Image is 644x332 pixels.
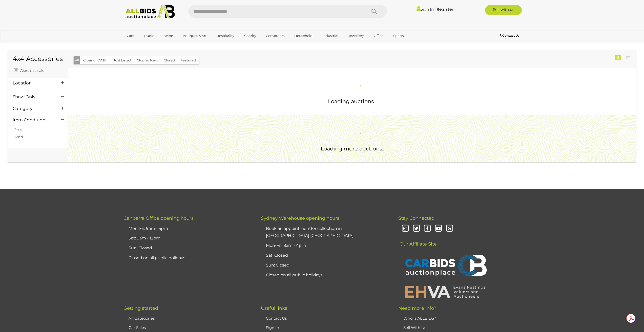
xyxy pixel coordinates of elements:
[398,305,436,311] span: Need more info?
[485,5,522,15] a: Sell with us
[134,56,161,64] button: Closing Next
[265,260,386,270] li: Sun: Closed
[13,81,53,85] h4: Location
[417,7,434,12] a: Sign In
[127,224,248,234] li: Mon-Fri: 9am - 5pm
[500,33,521,38] a: Contact Us
[123,305,158,311] span: Getting started
[266,316,287,321] a: Contact Us
[15,135,23,139] a: Used
[123,32,137,40] a: Cars
[13,118,53,122] h4: Item Condition
[178,56,199,64] button: Featured
[263,32,288,40] a: Computers
[161,56,178,64] button: Closed
[402,285,488,298] img: EHVA | Evans Hastings Valuers and Auctioneers
[80,56,111,64] button: Closing [DATE]
[19,68,44,73] span: Alert this sale
[445,224,454,233] i: Google
[213,32,238,40] a: Hospitality
[123,40,166,48] a: [GEOGRAPHIC_DATA]
[140,32,158,40] a: Trucks
[321,145,384,152] span: Loading more auctions..
[265,251,386,260] li: Sat: Closed
[266,226,354,238] a: Book an appointmentfor collection in [GEOGRAPHIC_DATA] [GEOGRAPHIC_DATA]
[13,106,53,111] h4: Category
[123,215,194,221] span: Canberra Office opening hours
[110,56,134,64] button: Just Listed
[265,270,386,280] li: Closed on all public holidays.
[403,325,426,330] a: Sell With Us
[370,32,387,40] a: Office
[13,95,53,99] h4: Show Only
[398,215,434,221] span: Stay Connected
[261,305,287,311] span: Useful links
[127,253,248,263] li: Closed on all public holidays.
[434,6,436,12] span: |
[13,55,63,62] h1: 4x4 Accessories
[615,55,621,60] div: 0
[161,32,176,40] a: Wine
[127,243,248,253] li: Sun: Closed
[500,34,519,37] b: Contact Us
[434,224,443,233] i: Youtube
[265,241,386,251] li: Mon-Fri: 8am - 4pm
[129,316,155,321] a: All Categories
[15,127,22,131] a: New
[319,32,342,40] a: Industrial
[261,215,339,221] span: Sydney Warehouse opening hours
[123,5,178,19] img: Allbids.com.au
[345,32,367,40] a: Jewellery
[402,249,488,283] img: CARBIDS Auctionplace
[127,233,248,243] li: Sat: 9am - 12pm
[328,98,377,104] span: Loading auctions...
[401,224,410,233] i: Instagram
[291,32,316,40] a: Household
[398,234,437,247] span: Our Affiliate Site
[129,325,146,330] a: Car Sales
[180,32,210,40] a: Antiques & Art
[437,7,453,12] a: Register
[390,32,407,40] a: Sports
[13,66,46,74] a: Alert this sale
[403,316,436,321] a: Who is ALLBIDS?
[266,325,279,330] a: Sign In
[241,32,259,40] a: Charity
[266,226,311,231] u: Book an appointment
[362,5,387,18] button: Search
[423,224,432,233] i: Facebook
[412,224,421,233] i: Twitter
[74,56,80,64] button: All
